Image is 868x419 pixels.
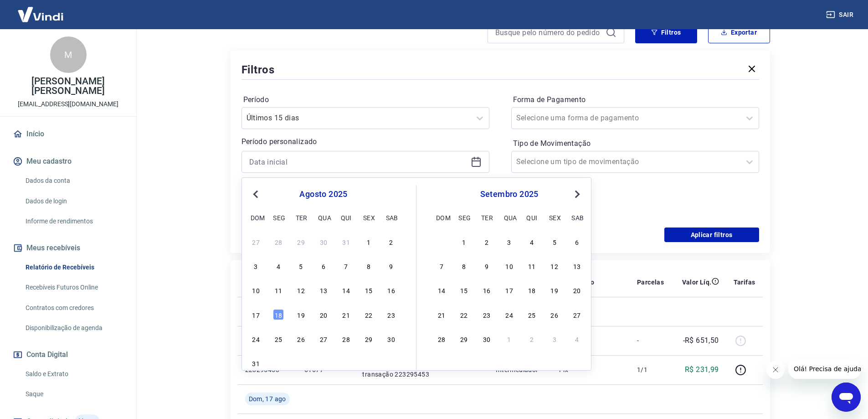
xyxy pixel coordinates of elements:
[363,333,374,344] div: Choose sexta-feira, 29 de agosto de 2025
[458,285,469,295] div: Choose segunda-feira, 15 de setembro de 2025
[458,333,469,344] div: Choose segunda-feira, 29 de setembro de 2025
[318,285,329,295] div: Choose quarta-feira, 13 de agosto de 2025
[526,309,537,320] div: Choose quinta-feira, 25 de setembro de 2025
[766,361,785,379] iframe: Fechar mensagem
[341,333,352,344] div: Choose quinta-feira, 28 de agosto de 2025
[435,235,584,345] div: month 2025-09
[273,309,284,320] div: Choose segunda-feira, 18 de agosto de 2025
[363,285,374,295] div: Choose sexta-feira, 15 de agosto de 2025
[296,212,307,223] div: ter
[682,278,712,287] p: Valor Líq.
[386,260,397,271] div: Choose sábado, 9 de agosto de 2025
[504,212,515,223] div: qua
[571,212,582,223] div: sab
[513,138,757,149] label: Tipo de Movimentação
[7,77,129,96] p: [PERSON_NAME] [PERSON_NAME]
[11,345,125,365] button: Conta Digital
[22,385,125,403] a: Saque
[249,155,467,169] input: Data inicial
[273,285,284,295] div: Choose segunda-feira, 11 de agosto de 2025
[504,333,515,344] div: Choose quarta-feira, 1 de outubro de 2025
[11,124,125,144] a: Início
[549,333,560,344] div: Choose sexta-feira, 3 de outubro de 2025
[386,357,397,368] div: Choose sábado, 6 de setembro de 2025
[22,171,125,190] a: Dados da conta
[22,299,125,317] a: Contratos com credores
[22,319,125,337] a: Disponibilização de agenda
[495,26,602,39] input: Busque pelo número do pedido
[341,285,352,295] div: Choose quinta-feira, 14 de agosto de 2025
[549,285,560,295] div: Choose sexta-feira, 19 de setembro de 2025
[572,189,583,200] button: Next Month
[458,309,469,320] div: Choose segunda-feira, 22 de setembro de 2025
[436,285,447,295] div: Choose domingo, 14 de setembro de 2025
[481,212,492,223] div: ter
[571,333,582,344] div: Choose sábado, 4 de outubro de 2025
[504,236,515,247] div: Choose quarta-feira, 3 de setembro de 2025
[341,309,352,320] div: Choose quinta-feira, 21 de agosto de 2025
[11,238,125,258] button: Meus recebíveis
[296,309,307,320] div: Choose terça-feira, 19 de agosto de 2025
[241,62,275,77] h5: Filtros
[481,285,492,295] div: Choose terça-feira, 16 de setembro de 2025
[296,285,307,295] div: Choose terça-feira, 12 de agosto de 2025
[318,333,329,344] div: Choose quarta-feira, 27 de agosto de 2025
[436,260,447,271] div: Choose domingo, 7 de setembro de 2025
[318,309,329,320] div: Choose quarta-feira, 20 de agosto de 2025
[683,335,719,346] p: -R$ 651,50
[386,236,397,247] div: Choose sábado, 2 de agosto de 2025
[549,260,560,271] div: Choose sexta-feira, 12 de setembro de 2025
[637,278,664,287] p: Parcelas
[251,236,262,247] div: Choose domingo, 27 de julho de 2025
[708,21,770,43] button: Exportar
[249,235,398,370] div: month 2025-08
[436,309,447,320] div: Choose domingo, 21 de setembro de 2025
[273,357,284,368] div: Choose segunda-feira, 1 de setembro de 2025
[50,36,87,73] div: M
[637,365,664,374] p: 1/1
[251,285,262,295] div: Choose domingo, 10 de agosto de 2025
[549,212,560,223] div: sex
[250,189,261,200] button: Previous Month
[243,94,488,105] label: Período
[363,212,374,223] div: sex
[363,260,374,271] div: Choose sexta-feira, 8 de agosto de 2025
[526,236,537,247] div: Choose quinta-feira, 4 de setembro de 2025
[513,94,757,105] label: Forma de Pagamento
[734,278,755,287] p: Tarifas
[296,333,307,344] div: Choose terça-feira, 26 de agosto de 2025
[241,136,489,147] p: Período personalizado
[685,364,719,375] p: R$ 231,99
[22,258,125,277] a: Relatório de Recebíveis
[249,189,398,200] div: agosto 2025
[341,260,352,271] div: Choose quinta-feira, 7 de agosto de 2025
[386,309,397,320] div: Choose sábado, 23 de agosto de 2025
[249,394,286,403] span: Dom, 17 ago
[504,260,515,271] div: Choose quarta-feira, 10 de setembro de 2025
[504,285,515,295] div: Choose quarta-feira, 17 de setembro de 2025
[273,260,284,271] div: Choose segunda-feira, 4 de agosto de 2025
[788,359,861,379] iframe: Mensagem da empresa
[251,212,262,223] div: dom
[251,357,262,368] div: Choose domingo, 31 de agosto de 2025
[436,236,447,247] div: Choose domingo, 31 de agosto de 2025
[571,260,582,271] div: Choose sábado, 13 de setembro de 2025
[251,260,262,271] div: Choose domingo, 3 de agosto de 2025
[436,333,447,344] div: Choose domingo, 28 de setembro de 2025
[296,260,307,271] div: Choose terça-feira, 5 de agosto de 2025
[436,212,447,223] div: dom
[341,357,352,368] div: Choose quinta-feira, 4 de setembro de 2025
[386,285,397,295] div: Choose sábado, 16 de agosto de 2025
[296,236,307,247] div: Choose terça-feira, 29 de julho de 2025
[22,192,125,211] a: Dados de login
[481,260,492,271] div: Choose terça-feira, 9 de setembro de 2025
[526,260,537,271] div: Choose quinta-feira, 11 de setembro de 2025
[458,236,469,247] div: Choose segunda-feira, 1 de setembro de 2025
[549,236,560,247] div: Choose sexta-feira, 5 de setembro de 2025
[18,99,118,109] p: [EMAIL_ADDRESS][DOMAIN_NAME]
[386,212,397,223] div: sab
[318,212,329,223] div: qua
[5,6,77,14] span: Olá! Precisa de ajuda?
[341,212,352,223] div: qui
[526,333,537,344] div: Choose quinta-feira, 2 de outubro de 2025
